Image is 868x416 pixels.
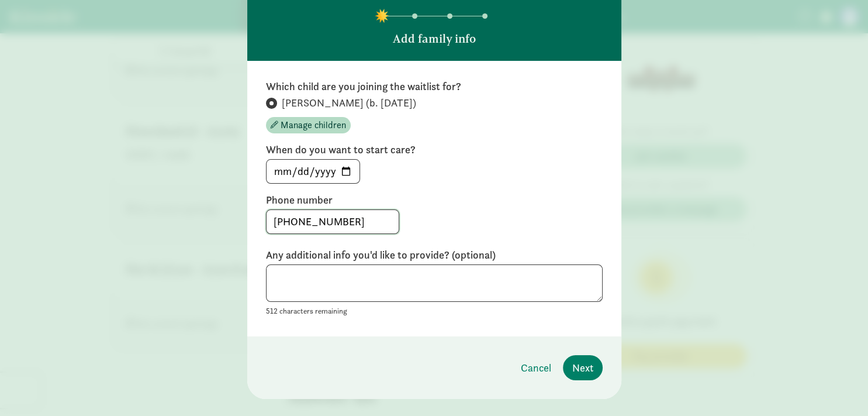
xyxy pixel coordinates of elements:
span: Next [572,360,593,376]
label: Phone number [266,193,603,207]
span: Cancel [521,360,551,376]
button: Cancel [511,355,561,380]
input: 5555555555 [267,210,399,233]
small: 512 characters remaining [266,306,347,316]
span: Manage children [281,118,346,132]
label: Any additional info you'd like to provide? (optional) [266,248,603,262]
button: Manage children [266,117,351,133]
p: Add family info [393,30,476,47]
span: [PERSON_NAME] (b. [DATE]) [282,96,416,110]
label: When do you want to start care? [266,143,603,157]
button: Next [563,355,603,380]
label: Which child are you joining the waitlist for? [266,80,603,94]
